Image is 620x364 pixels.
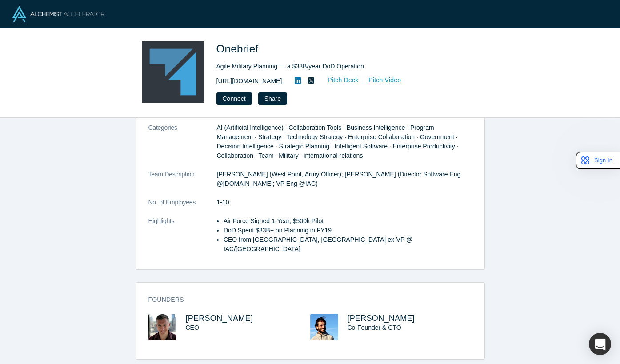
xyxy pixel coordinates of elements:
[216,92,252,105] button: Connect
[318,75,359,85] a: Pitch Deck
[148,216,217,263] dt: Highlights
[224,235,472,254] li: CEO from [GEOGRAPHIC_DATA], [GEOGRAPHIC_DATA] ex-VP @ IAC/[GEOGRAPHIC_DATA]
[216,76,282,86] a: [URL][DOMAIN_NAME]
[348,324,401,331] span: Co-Founder & CTO
[217,198,472,207] dd: 1-10
[148,170,217,198] dt: Team Description
[224,226,472,235] li: DoD Spent $33B+ on Planning in FY19
[217,124,459,159] span: AI (Artificial Intelligence) · Collaboration Tools · Business Intelligence · Program Management ·...
[148,198,217,216] dt: No. of Employees
[216,62,465,71] div: Agile Military Planning — a $33B/year DoD Operation
[148,295,460,304] h3: Founders
[348,314,415,323] a: [PERSON_NAME]
[186,324,199,331] span: CEO
[217,170,472,188] p: [PERSON_NAME] (West Point, Army Officer); [PERSON_NAME] (Director Software Eng @[DOMAIN_NAME]; VP...
[224,216,472,226] li: Air Force Signed 1-Year, $500k Pilot
[216,43,262,55] span: Onebrief
[186,314,253,323] a: [PERSON_NAME]
[148,314,176,340] img: Grant Demaree's Profile Image
[148,123,217,170] dt: Categories
[12,6,104,22] img: Alchemist Logo
[359,75,401,85] a: Pitch Video
[258,92,287,105] button: Share
[310,314,338,340] img: Rafa Pereira's Profile Image
[142,41,204,103] img: Onebrief's Logo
